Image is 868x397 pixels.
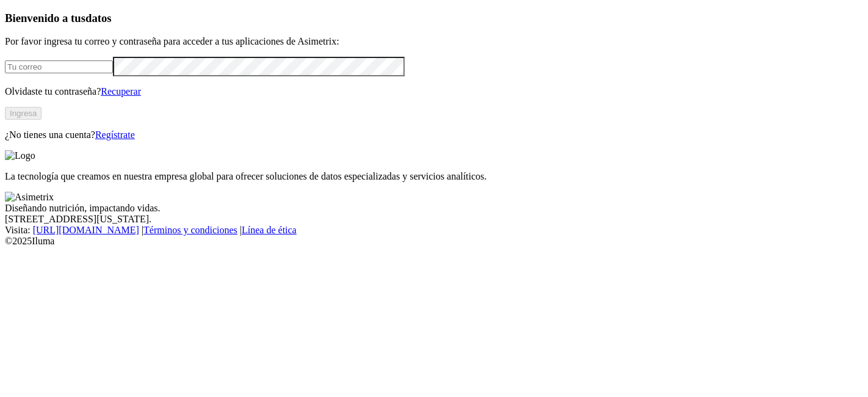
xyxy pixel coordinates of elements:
p: ¿No tienes una cuenta? [5,129,863,140]
a: Recuperar [101,86,141,97]
h3: Bienvenido a tus [5,12,863,25]
button: Ingresa [5,107,42,120]
a: Regístrate [95,129,135,140]
p: Olvidaste tu contraseña? [5,86,863,97]
a: Términos y condiciones [143,225,237,235]
img: Logo [5,150,35,161]
div: Visita : | | [5,225,863,236]
div: Diseñando nutrición, impactando vidas. [5,203,863,214]
span: datos [85,12,112,24]
div: [STREET_ADDRESS][US_STATE]. [5,214,863,225]
img: Asimetrix [5,192,54,203]
a: [URL][DOMAIN_NAME] [33,225,139,235]
a: Línea de ética [242,225,297,235]
p: Por favor ingresa tu correo y contraseña para acceder a tus aplicaciones de Asimetrix: [5,36,863,47]
p: La tecnología que creamos en nuestra empresa global para ofrecer soluciones de datos especializad... [5,171,863,182]
div: © 2025 Iluma [5,236,863,247]
input: Tu correo [5,60,113,73]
